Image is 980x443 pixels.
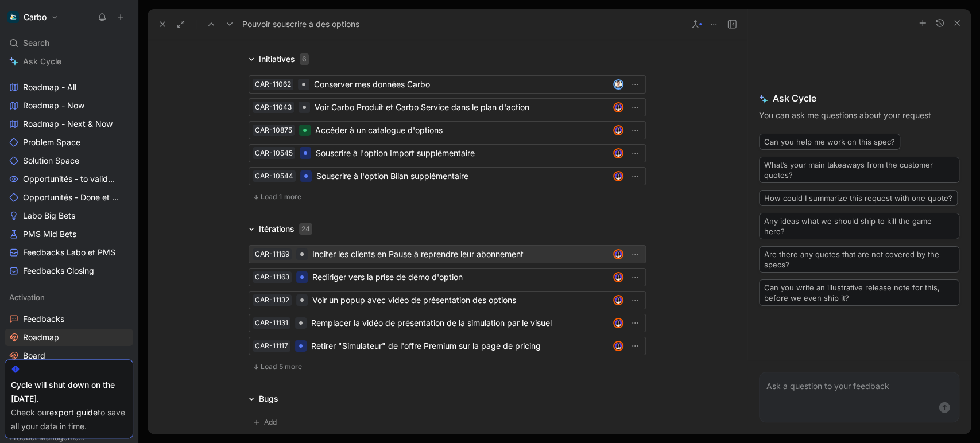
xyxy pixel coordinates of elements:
[249,98,646,116] a: CAR-11043Voir Carbo Produit et Carbo Service dans le plan d'actionavatar
[23,265,94,277] span: Feedbacks Closing
[5,97,133,114] a: Roadmap - Now
[249,75,646,94] a: CAR-11062Conserver mes données Carboavatar
[614,80,622,88] img: avatar
[261,192,301,201] span: Load 1 more
[5,152,133,169] a: Solution Space
[5,262,133,279] a: Feedbacks Closing
[5,115,133,133] a: Roadmap - Next & Now
[23,118,113,130] span: Roadmap - Next & Now
[312,270,609,284] div: Rediriger vers la prise de démo d'option
[759,157,959,183] button: What’s your main takeaways from the customer quotes?
[23,137,80,148] span: Problem Space
[614,319,622,327] img: avatar
[614,296,622,304] img: avatar
[23,173,118,185] span: Opportunités - to validate
[5,9,61,25] button: CarboCarbo
[23,228,76,240] span: PMS Mid Bets
[244,392,283,406] div: Bugs
[24,12,47,22] h1: Carbo
[311,339,609,353] div: Retirer "Simulateur" de l'offre Premium sur la page de pricing
[299,223,312,235] div: 24
[23,81,76,93] span: Roadmap - All
[5,53,133,70] a: Ask Cycle
[249,314,646,332] a: CAR-11131Remplacer la vidéo de présentation de la simulation par le visuelavatar
[9,292,45,303] span: Activation
[255,79,291,90] div: CAR-11062
[255,294,289,306] div: CAR-11132
[7,11,19,23] img: Carbo
[316,169,609,183] div: Souscrire à l'option Bilan supplémentaire
[759,190,958,206] button: How could I summarize this request with one quote?
[255,317,288,329] div: CAR-11131
[23,332,59,343] span: Roadmap
[259,222,295,236] div: Itérations
[249,190,305,204] button: Load 1 more
[261,362,302,371] span: Load 5 more
[249,291,646,309] a: CAR-11132Voir un popup avec vidéo de présentation des optionsavatar
[23,350,45,362] span: Board
[312,293,609,307] div: Voir un popup avec vidéo de présentation des options
[5,244,133,261] a: Feedbacks Labo et PMS
[264,417,280,428] span: Add
[5,79,133,96] a: Roadmap - All
[316,146,609,160] div: Souscrire à l'option Import supplémentaire
[23,100,84,111] span: Roadmap - Now
[23,36,49,50] span: Search
[255,125,292,136] div: CAR-10875
[759,279,959,306] button: Can you write an illustrative release note for this, before we even ship it?
[249,144,646,162] a: CAR-10545Souscrire à l'option Import supplémentaireavatar
[244,52,313,66] div: Initiatives6
[300,53,309,65] div: 6
[255,248,289,260] div: CAR-11169
[11,406,127,433] div: Check our to save all your data in time.
[5,57,133,279] div: GénéralRoadmap - AllRoadmap - NowRoadmap - Next & NowProblem SpaceSolution SpaceOpportunités - to...
[614,342,622,350] img: avatar
[23,247,115,258] span: Feedbacks Labo et PMS
[5,329,133,346] a: Roadmap
[5,310,133,328] a: Feedbacks
[244,222,317,236] div: Itérations24
[614,172,622,180] img: avatar
[23,210,75,222] span: Labo Big Bets
[614,273,622,281] img: avatar
[759,134,900,150] button: Can you help me work on this spec?
[255,340,288,352] div: CAR-11117
[614,250,622,258] img: avatar
[614,149,622,157] img: avatar
[759,91,959,105] span: Ask Cycle
[255,147,293,159] div: CAR-10545
[255,170,293,182] div: CAR-10544
[249,167,646,185] a: CAR-10544Souscrire à l'option Bilan supplémentaireavatar
[5,347,133,364] a: Board
[312,247,609,261] div: Inciter les clients en Pause à reprendre leur abonnement
[255,271,289,283] div: CAR-11163
[249,121,646,139] a: CAR-10875Accéder à un catalogue d'optionsavatar
[5,226,133,243] a: PMS Mid Bets
[23,313,64,325] span: Feedbacks
[242,17,359,31] span: Pouvoir souscrire à des options
[5,289,133,306] div: Activation
[759,213,959,239] button: Any ideas what we should ship to kill the game here?
[5,134,133,151] a: Problem Space
[249,268,646,286] a: CAR-11163Rediriger vers la prise de démo d'optionavatar
[249,415,285,430] button: Add
[11,378,127,406] div: Cycle will shut down on the [DATE].
[5,207,133,224] a: Labo Big Bets
[5,189,133,206] a: Opportunités - Done et cancelled
[315,123,609,137] div: Accéder à un catalogue d'options
[249,245,646,263] a: CAR-11169Inciter les clients en Pause à reprendre leur abonnementavatar
[5,34,133,52] div: Search
[249,337,646,355] a: CAR-11117Retirer "Simulateur" de l'offre Premium sur la page de pricingavatar
[23,55,61,68] span: Ask Cycle
[23,192,120,203] span: Opportunités - Done et cancelled
[759,246,959,273] button: Are there any quotes that are not covered by the specs?
[5,170,133,188] a: Opportunités - to validate
[311,316,609,330] div: Remplacer la vidéo de présentation de la simulation par le visuel
[49,407,98,417] a: export guide
[249,360,306,374] button: Load 5 more
[314,77,609,91] div: Conserver mes données Carbo
[5,289,133,419] div: ActivationFeedbacksRoadmapBoardBugs (par statut)Bugs (par criticité)Solutions déployée
[255,102,292,113] div: CAR-11043
[259,52,295,66] div: Initiatives
[614,103,622,111] img: avatar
